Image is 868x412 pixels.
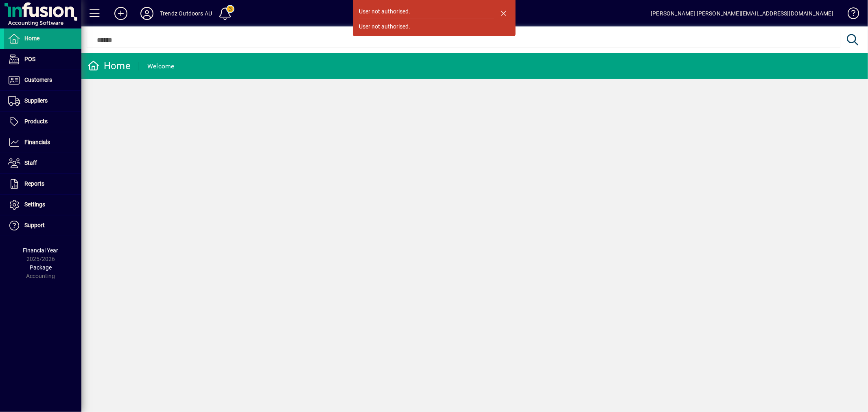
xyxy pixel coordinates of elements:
[4,215,81,236] a: Support
[108,6,134,21] button: Add
[4,70,81,90] a: Customers
[23,247,59,254] span: Financial Year
[30,264,52,271] span: Package
[24,201,45,208] span: Settings
[160,7,212,20] div: Trendz Outdoors AU
[4,91,81,111] a: Suppliers
[842,2,858,28] a: Knowledge Base
[24,56,35,62] span: POS
[4,153,81,173] a: Staff
[4,49,81,70] a: POS
[87,59,131,72] div: Home
[4,195,81,215] a: Settings
[651,7,833,20] div: [PERSON_NAME] [PERSON_NAME][EMAIL_ADDRESS][DOMAIN_NAME]
[24,35,39,42] span: Home
[24,160,37,166] span: Staff
[4,112,81,132] a: Products
[24,77,52,83] span: Customers
[24,139,50,145] span: Financials
[24,118,48,125] span: Products
[24,97,48,104] span: Suppliers
[24,222,45,228] span: Support
[4,132,81,153] a: Financials
[4,174,81,194] a: Reports
[24,180,44,187] span: Reports
[134,6,160,21] button: Profile
[147,60,175,73] div: Welcome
